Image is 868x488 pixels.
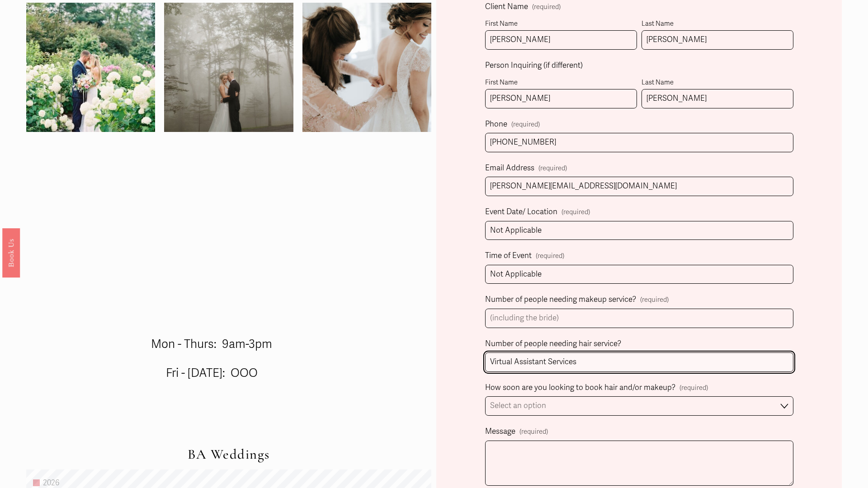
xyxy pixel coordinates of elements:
[2,228,20,277] a: Book Us
[166,366,258,380] span: Fri - [DATE]: OOO
[485,352,793,372] input: (including the bride)
[485,18,637,30] div: First Name
[532,4,561,10] span: (required)
[485,205,557,219] span: Event Date/ Location
[536,250,564,262] span: (required)
[538,162,567,174] span: (required)
[485,309,793,328] input: (including the bride)
[485,249,532,263] span: Time of Event
[519,426,548,437] span: (required)
[485,381,675,395] span: How soon are you looking to book hair and/or makeup?
[485,265,793,284] input: (estimated time)
[485,76,637,89] div: First Name
[26,446,432,463] h2: BA Weddings
[485,293,636,307] span: Number of people needing makeup service?
[642,18,793,30] div: Last Name
[485,161,534,175] span: Email Address
[485,425,515,439] span: Message
[561,206,590,218] span: (required)
[640,294,669,305] span: (required)
[485,396,793,416] select: How soon are you looking to book hair and/or makeup?
[485,117,507,131] span: Phone
[485,337,621,351] span: Number of people needing hair service?
[132,3,326,132] img: a&b-249.jpg
[642,76,793,89] div: Last Name
[485,59,583,73] span: Person Inquiring (if different)
[679,382,708,394] span: (required)
[511,121,540,128] span: (required)
[151,337,272,352] span: Mon - Thurs: 9am-3pm
[270,3,464,132] img: ASW-178.jpg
